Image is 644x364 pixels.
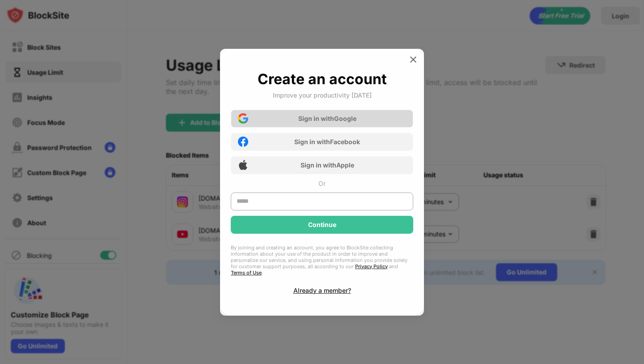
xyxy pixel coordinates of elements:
[273,91,372,99] div: Improve your productivity [DATE]
[355,263,388,270] a: Privacy Policy
[293,287,351,294] div: Already a member?
[231,270,262,276] a: Terms of Use
[308,221,336,228] div: Continue
[318,180,326,187] div: Or
[301,161,354,169] div: Sign in with Apple
[238,160,248,170] img: apple-icon.png
[298,115,356,122] div: Sign in with Google
[238,113,248,124] img: google-icon.png
[258,70,387,88] div: Create an account
[231,244,413,276] div: By joining and creating an account, you agree to BlockSite collecting information about your use ...
[238,137,248,147] img: facebook-icon.png
[294,138,360,146] div: Sign in with Facebook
